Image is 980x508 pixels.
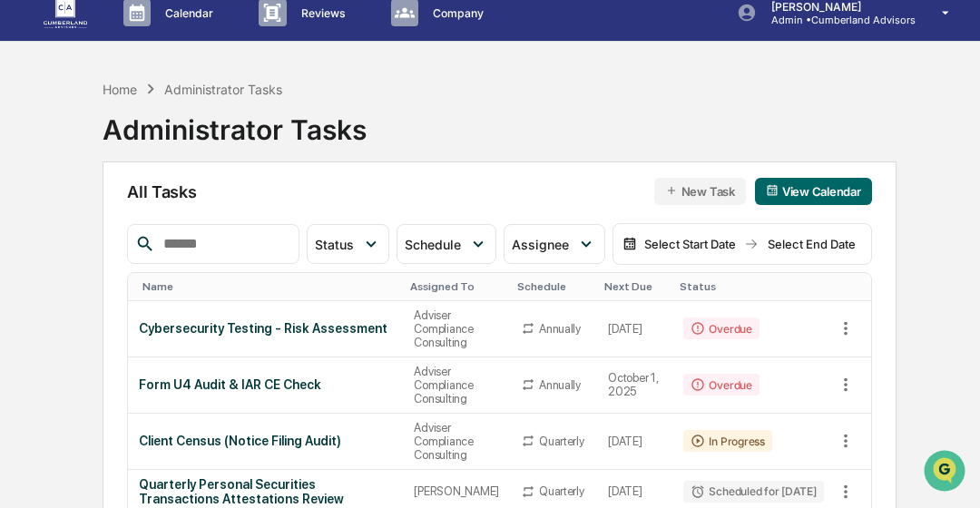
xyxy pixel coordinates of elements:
[604,280,665,293] div: Toggle SortBy
[128,306,220,320] a: Powered byPylon
[757,14,916,26] p: Admin • Cumberland Advisors
[18,138,51,171] img: 1746055101610-c473b297-6a78-478c-a979-82029cc54cd1
[414,421,499,462] div: Adviser Compliance Consulting
[103,82,137,97] div: Home
[922,448,971,497] iframe: Open customer support
[139,377,392,392] div: Form U4 Audit & IAR CE Check
[539,378,581,392] div: Annually
[418,6,493,20] p: Company
[103,99,367,146] div: Administrator Tasks
[62,138,298,156] div: Start new chat
[139,321,392,336] div: Cybersecurity Testing - Risk Assessment
[181,307,220,320] span: Pylon
[151,6,222,20] p: Calendar
[11,255,122,288] a: 🔎Data Lookup
[142,280,396,293] div: Toggle SortBy
[683,317,759,339] div: Overdue
[517,280,590,293] div: Toggle SortBy
[18,37,330,66] p: How can we help?
[762,237,862,251] div: Select End Date
[150,228,225,246] span: Attestations
[539,435,584,448] div: Quarterly
[36,228,117,246] span: Preclearance
[641,237,740,251] div: Select Start Date
[139,434,392,448] div: Client Census (Notice Filing Audit)
[683,481,823,503] div: Scheduled for [DATE]
[405,237,461,252] span: Schedule
[309,143,330,165] button: Start new chat
[680,280,827,293] div: Toggle SortBy
[414,365,499,405] div: Adviser Compliance Consulting
[127,182,196,201] span: All Tasks
[11,220,124,253] a: 🖐️Preclearance
[164,82,282,97] div: Administrator Tasks
[755,178,872,205] button: View Calendar
[835,280,871,293] div: Toggle SortBy
[36,262,114,280] span: Data Lookup
[414,484,499,498] div: [PERSON_NAME]
[18,230,33,244] div: 🖐️
[124,220,232,253] a: 🗄️Attestations
[539,484,584,498] div: Quarterly
[683,374,759,396] div: Overdue
[62,156,230,171] div: We're available if you need us!
[683,430,771,452] div: In Progress
[597,414,672,470] td: [DATE]
[597,301,672,357] td: [DATE]
[315,237,354,252] span: Status
[287,6,355,20] p: Reviews
[410,280,503,293] div: Toggle SortBy
[654,178,746,205] button: New Task
[512,237,569,252] span: Assignee
[597,357,672,414] td: October 1, 2025
[744,237,759,251] img: arrow right
[132,230,146,244] div: 🗄️
[18,264,33,278] div: 🔎
[622,237,637,251] img: calendar
[139,477,392,506] div: Quarterly Personal Securities Transactions Attestations Review
[414,308,499,349] div: Adviser Compliance Consulting
[766,184,779,197] img: calendar
[539,322,581,336] div: Annually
